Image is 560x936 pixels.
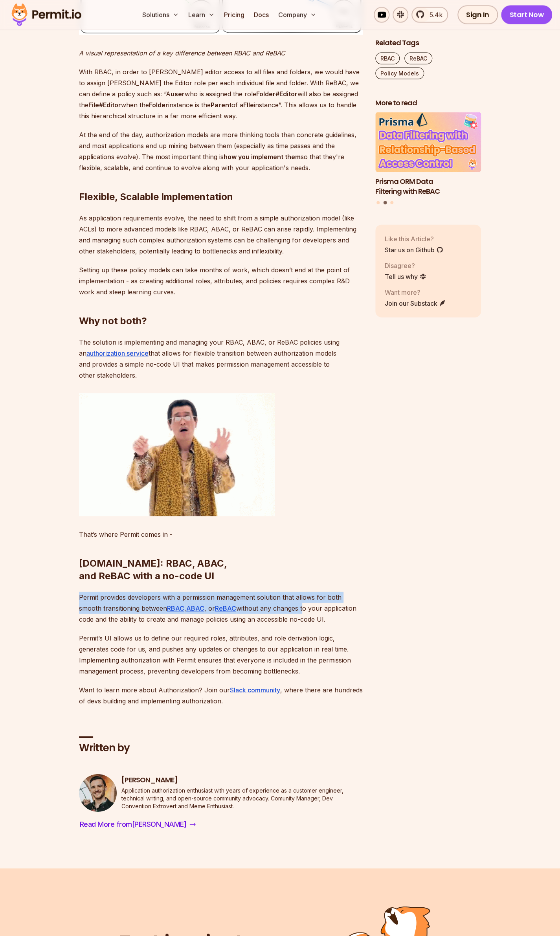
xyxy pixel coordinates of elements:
[411,7,448,23] a: 5.4k
[211,101,231,109] strong: Parent
[86,349,149,357] a: authorization service
[79,633,363,677] p: Permit’s UI allows us to define our required roles, attributes, and role derivation logic, genera...
[390,201,393,204] button: Go to slide 3
[385,298,446,308] a: Join our Substack
[79,66,363,121] p: With RBAC, in order to [PERSON_NAME] editor access to all files and folders, we would have to ass...
[385,245,443,254] a: Star us on Github
[8,2,85,28] img: Permit logo
[79,283,363,327] h2: Why not both?
[80,819,187,830] span: Read More from [PERSON_NAME]
[79,818,197,831] a: Read More from[PERSON_NAME]
[375,112,481,196] a: Prisma ORM Data Filtering with ReBACPrisma ORM Data Filtering with ReBAC
[215,604,236,612] a: ReBAC
[79,774,117,812] img: Daniel Bass
[79,159,363,203] h2: Flexible, Scalable Implementation
[375,67,424,79] a: Policy Models
[79,685,363,707] p: Want to learn more about Authorization? Join our , where there are hundreds of devs building and ...
[79,337,363,381] p: The solution is implementing and managing your RBAC, ABAC, or ReBAC policies using an that allows...
[385,234,443,243] p: Like this Article?
[457,6,498,24] a: Sign In
[121,775,363,785] h3: [PERSON_NAME]
[185,7,218,23] button: Learn
[224,153,301,161] strong: how you implement them
[501,6,553,24] a: Start Now
[425,10,442,20] span: 5.4k
[383,201,387,204] button: Go to slide 2
[79,49,285,57] em: A visual representation of a key difference between RBAC and ReBAC
[275,7,319,23] button: Company
[79,264,363,297] p: Setting up these policy models can take months of work, which doesn’t end at the point of impleme...
[121,787,363,810] p: Application authorization enthusiast with years of experience as a customer engineer, technical w...
[243,101,254,109] strong: FIle
[230,686,280,694] a: Slack community
[385,287,446,297] p: Want more?
[139,7,182,23] button: Solutions
[79,393,275,516] img: ezgif-2-da9d983523.gif
[79,592,363,625] p: Permit provides developers with a permission management solution that allows for both smooth tran...
[385,261,426,270] p: Disagree?
[375,112,481,196] li: 2 of 3
[149,101,168,109] strong: Folder
[79,526,363,582] h2: [DOMAIN_NAME]: RBAC, ABAC, and ReBAC with a no-code UI
[376,201,380,204] button: Go to slide 1
[251,7,272,23] a: Docs
[375,112,481,172] img: Prisma ORM Data Filtering with ReBAC
[79,129,363,173] p: At the end of the day, authorization models are more thinking tools than concrete guidelines, and...
[221,7,248,23] a: Pricing
[79,213,363,257] p: As application requirements evolve, the need to shift from a simple authorization model (like ACL...
[375,52,400,64] a: RBAC
[171,90,185,98] strong: user
[79,741,363,755] h2: Written by
[256,90,297,98] strong: Folder#Editor
[385,272,426,281] a: Tell us why
[404,52,432,64] a: ReBAC
[167,604,184,612] a: RBAC
[375,112,481,206] div: Posts
[186,604,204,612] a: ABAC
[375,98,481,108] h2: More to read
[79,529,363,540] p: That’s where Permit comes in -
[88,101,121,109] strong: File#Editor
[375,176,481,196] h3: Prisma ORM Data Filtering with ReBAC
[375,38,481,48] h2: Related Tags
